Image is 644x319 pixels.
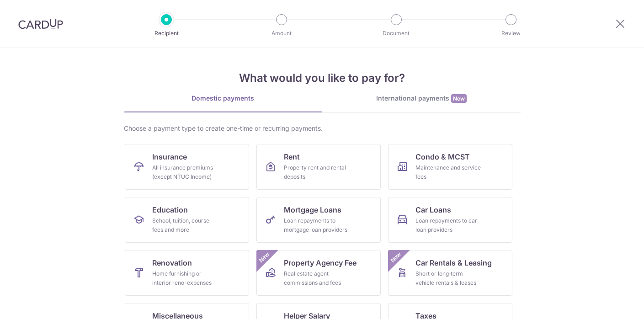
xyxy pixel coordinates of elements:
[284,269,350,287] div: Real estate agent commissions and fees
[124,70,521,86] h4: What would you like to pay for?
[152,163,218,181] div: All insurance premiums (except NTUC Income)
[284,257,357,268] span: Property Agency Fee
[451,94,467,103] span: New
[415,257,492,268] span: Car Rentals & Leasing
[256,250,381,296] a: Property Agency FeeReal estate agent commissions and feesNew
[284,204,341,215] span: Mortgage Loans
[388,250,512,296] a: Car Rentals & LeasingShort or long‑term vehicle rentals & leasesNew
[477,29,545,38] p: Review
[415,204,451,215] span: Car Loans
[125,197,249,243] a: EducationSchool, tuition, course fees and more
[284,151,300,162] span: Rent
[415,269,481,287] div: Short or long‑term vehicle rentals & leases
[152,257,192,268] span: Renovation
[256,250,271,265] span: New
[152,269,218,287] div: Home furnishing or interior reno-expenses
[125,250,249,296] a: RenovationHome furnishing or interior reno-expenses
[152,216,218,234] div: School, tuition, course fees and more
[388,250,403,265] span: New
[322,94,521,103] div: International payments
[256,144,381,190] a: RentProperty rent and rental deposits
[415,216,481,234] div: Loan repayments to car loan providers
[133,29,200,38] p: Recipient
[248,29,315,38] p: Amount
[124,94,322,103] div: Domestic payments
[125,144,249,190] a: InsuranceAll insurance premiums (except NTUC Income)
[362,29,430,38] p: Document
[152,151,187,162] span: Insurance
[388,197,512,243] a: Car LoansLoan repayments to car loan providers
[256,197,381,243] a: Mortgage LoansLoan repayments to mortgage loan providers
[415,163,481,181] div: Maintenance and service fees
[152,204,188,215] span: Education
[18,18,63,29] img: CardUp
[388,144,512,190] a: Condo & MCSTMaintenance and service fees
[124,124,521,133] div: Choose a payment type to create one-time or recurring payments.
[284,163,350,181] div: Property rent and rental deposits
[284,216,350,234] div: Loan repayments to mortgage loan providers
[415,151,470,162] span: Condo & MCST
